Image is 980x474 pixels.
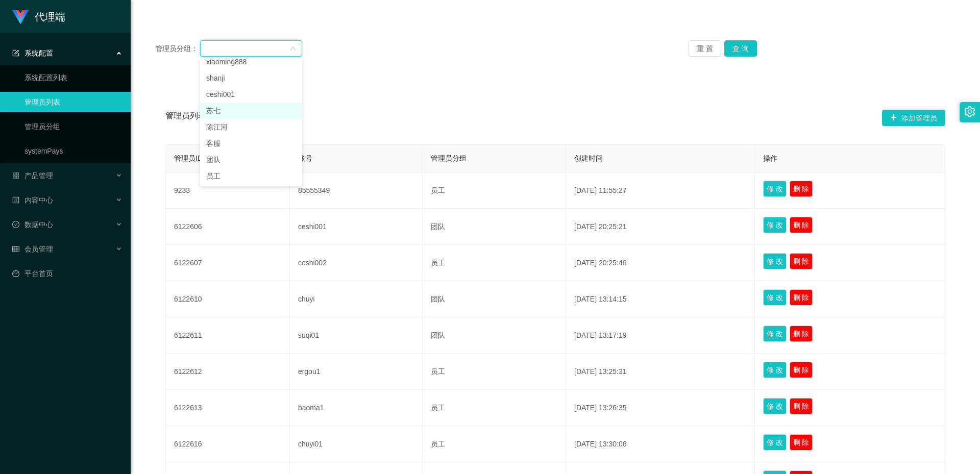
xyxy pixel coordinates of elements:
span: 操作 [763,154,777,162]
i: 图标: setting [964,106,975,117]
td: suqi01 [290,317,423,354]
td: ceshi002 [290,245,423,281]
h1: 代理端 [35,1,65,33]
li: 客服 [200,135,302,152]
span: [DATE] 13:26:35 [574,404,626,412]
li: ceshi001 [200,86,302,103]
td: ceshi001 [290,209,423,245]
button: 删 除 [790,434,813,451]
td: 6122612 [166,354,290,390]
button: 删 除 [790,362,813,378]
td: 员工 [423,172,566,209]
span: 产品管理 [12,171,53,180]
button: 删 除 [790,217,813,233]
button: 删 除 [790,326,813,342]
span: 账号 [298,154,312,162]
button: 删 除 [790,181,813,197]
li: 团队 [200,152,302,168]
a: 代理端 [12,12,65,20]
td: 6122611 [166,317,290,354]
span: 系统配置 [12,49,53,57]
td: 85555349 [290,172,423,209]
td: 团队 [423,281,566,317]
li: xiaoming888 [200,54,302,70]
i: 图标: appstore-o [12,172,19,179]
td: 9233 [166,172,290,209]
span: [DATE] 13:30:06 [574,440,626,448]
i: 图标: down [290,45,296,53]
button: 图标: plus添加管理员 [882,110,945,126]
i: 图标: table [12,245,19,253]
img: logo.9652507e.png [12,10,29,24]
span: 管理员分组： [155,43,200,54]
td: baoma1 [290,390,423,426]
td: 团队 [423,209,566,245]
td: 6122610 [166,281,290,317]
button: 删 除 [790,289,813,306]
td: chuyi01 [290,426,423,462]
span: [DATE] 13:14:15 [574,295,626,303]
span: 管理员列表 [165,110,206,126]
span: [DATE] 20:25:21 [574,222,626,231]
span: 管理员ID [174,154,203,162]
button: 删 除 [790,253,813,269]
span: 创建时间 [574,154,603,162]
li: 苏七 [200,103,302,119]
span: 管理员分组 [431,154,467,162]
a: 管理员列表 [24,92,122,112]
i: 图标: form [12,49,19,57]
td: 6122613 [166,390,290,426]
td: 员工 [423,426,566,462]
button: 重 置 [689,40,721,57]
td: ergou1 [290,354,423,390]
span: 内容中心 [12,196,53,204]
td: 员工 [423,354,566,390]
td: 员工 [423,390,566,426]
td: 6122607 [166,245,290,281]
a: 系统配置列表 [24,67,122,88]
li: shanji [200,70,302,86]
button: 修 改 [763,326,787,342]
span: 会员管理 [12,245,53,253]
span: [DATE] 13:25:31 [574,367,626,376]
button: 修 改 [763,217,787,233]
button: 修 改 [763,398,787,414]
td: 6122616 [166,426,290,462]
li: 员工 [200,168,302,184]
td: 员工 [423,245,566,281]
button: 查 询 [724,40,757,57]
span: [DATE] 20:25:46 [574,259,626,267]
a: systemPays [24,141,122,161]
a: 图标: dashboard平台首页 [12,263,122,284]
i: 图标: profile [12,196,19,204]
span: 数据中心 [12,220,53,229]
button: 删 除 [790,398,813,414]
button: 修 改 [763,434,787,451]
button: 修 改 [763,181,787,197]
li: 陈江河 [200,119,302,135]
td: chuyi [290,281,423,317]
span: [DATE] 13:17:19 [574,331,626,339]
button: 修 改 [763,289,787,306]
a: 管理员分组 [24,116,122,137]
button: 修 改 [763,362,787,378]
i: 图标: check-circle-o [12,221,19,228]
span: [DATE] 11:55:27 [574,186,626,194]
td: 团队 [423,317,566,354]
td: 6122606 [166,209,290,245]
button: 修 改 [763,253,787,269]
